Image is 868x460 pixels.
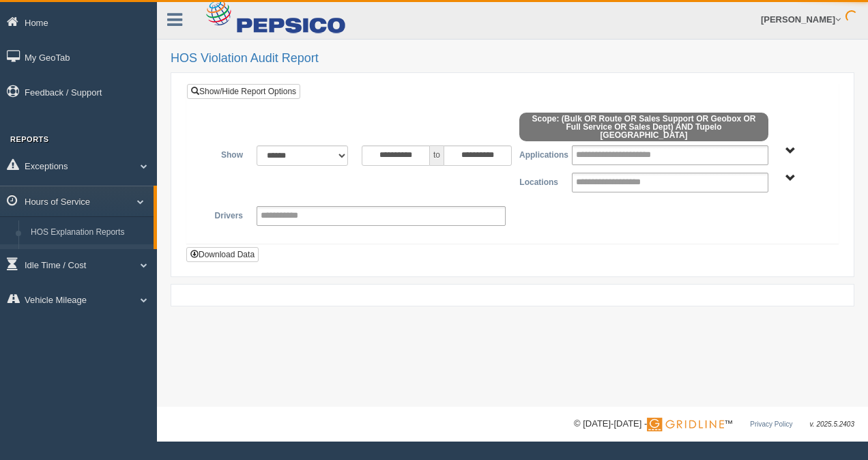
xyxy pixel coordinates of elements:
[171,52,854,66] h2: HOS Violation Audit Report
[810,420,854,428] span: v. 2025.5.2403
[750,420,792,428] a: Privacy Policy
[430,145,444,166] span: to
[197,206,250,222] label: Drivers
[25,244,154,269] a: HOS Violation Audit Reports
[197,145,250,162] label: Show
[647,418,724,431] img: Gridline
[512,173,565,189] label: Locations
[186,247,259,262] button: Download Data
[519,113,768,141] span: Scope: (Bulk OR Route OR Sales Support OR Geobox OR Full Service OR Sales Dept) AND Tupelo [GEOGR...
[187,84,300,99] a: Show/Hide Report Options
[574,417,854,431] div: © [DATE]-[DATE] - ™
[512,145,565,162] label: Applications
[25,220,154,245] a: HOS Explanation Reports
